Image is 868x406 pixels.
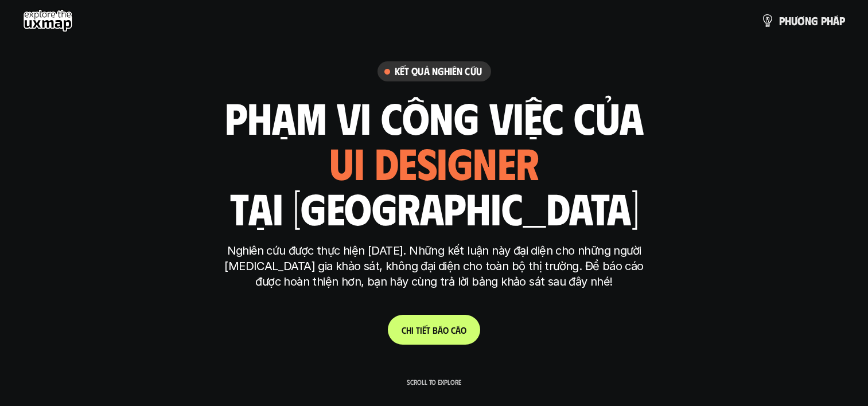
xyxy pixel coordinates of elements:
span: h [827,14,833,27]
span: c [451,325,456,335]
span: á [833,14,839,27]
span: i [420,325,422,335]
p: Scroll to explore [407,378,461,386]
span: h [406,325,411,335]
span: i [411,325,414,335]
span: ư [791,14,797,27]
span: o [461,325,466,335]
span: á [456,325,461,335]
a: Chitiếtbáocáo [388,315,480,345]
span: o [443,325,449,335]
span: h [785,14,791,27]
span: n [805,14,811,27]
h1: phạm vi công việc của [225,93,644,141]
span: á [438,325,443,335]
a: phươngpháp [761,9,845,32]
span: t [416,325,420,335]
span: g [811,14,818,27]
span: t [426,325,430,335]
h1: tại [GEOGRAPHIC_DATA] [229,184,639,232]
span: ơ [797,14,805,27]
span: ế [422,325,426,335]
span: p [779,14,785,27]
span: b [433,325,438,335]
p: Nghiên cứu được thực hiện [DATE]. Những kết luận này đại diện cho những người [MEDICAL_DATA] gia ... [219,243,649,290]
h6: Kết quả nghiên cứu [395,65,482,78]
span: C [402,325,406,335]
span: p [821,14,827,27]
span: p [839,14,845,27]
